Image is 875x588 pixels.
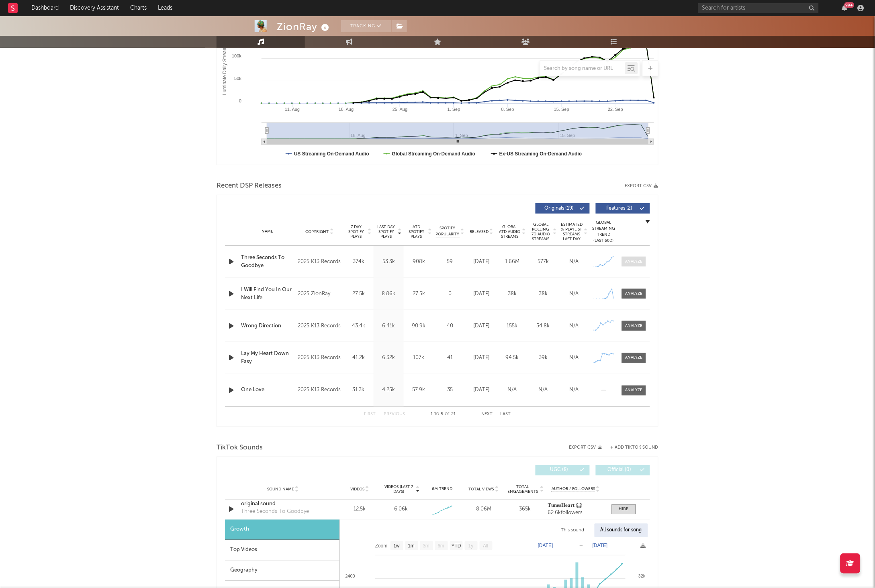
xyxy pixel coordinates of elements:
div: 2025 ZionRay [298,289,341,299]
span: Copyright [305,229,329,234]
span: Last Day Spotify Plays [376,225,397,239]
div: 53.3k [376,258,402,266]
text: 1y [468,543,474,549]
text: 50k [234,76,241,81]
text: 1m [408,543,415,549]
text: [DATE] [538,543,553,549]
text: 11. Aug [285,107,300,112]
text: 0 [239,98,241,103]
div: 94.5k [499,354,526,362]
div: 1.66M [499,258,526,266]
button: Previous [384,412,405,417]
button: Export CSV [569,445,603,450]
div: N/A [499,386,526,394]
strong: 𝐓𝐮𝐧𝐞𝐬𝐇𝐞𝐚𝐫𝐭 🎧 [548,503,583,508]
span: Estimated % Playlist Streams Last Day [561,222,583,241]
text: Ex-US Streaming On-Demand Audio [499,151,582,157]
div: 2025 K13 Records [298,386,341,395]
text: 32k [638,574,646,579]
div: 8.06M [465,506,503,514]
span: Originals ( 19 ) [541,206,578,211]
div: 27.5k [346,290,372,298]
div: 62.6k followers [548,510,604,516]
span: UGC ( 8 ) [541,468,578,473]
div: 38k [499,290,526,298]
div: Global Streaming Trend (Last 60D) [592,220,616,244]
div: 38k [530,290,557,298]
span: ATD Spotify Plays [406,225,427,239]
button: Last [501,412,511,417]
a: One Love [241,386,294,394]
text: 2400 [346,574,355,579]
input: Search for artists [698,3,819,13]
span: Videos [350,487,364,492]
div: 155k [499,322,526,330]
text: 1w [394,543,400,549]
div: 365k [507,506,544,514]
button: Next [481,412,493,417]
text: 8. Sep [501,107,514,112]
div: 40 [436,322,464,330]
a: Three Seconds To Goodbye [241,254,294,269]
span: Sound Name [267,487,294,492]
a: 𝐓𝐮𝐧𝐞𝐬𝐇𝐞𝐚𝐫𝐭 🎧 [548,503,604,509]
div: 35 [436,386,464,394]
button: Features(2) [596,203,650,214]
text: 18. Aug [339,107,354,112]
div: 12.5k [341,506,378,514]
a: Wrong Direction [241,322,294,330]
div: N/A [561,386,588,394]
button: + Add TikTok Sound [611,445,658,450]
div: [DATE] [468,258,495,266]
div: 0 [436,290,464,298]
a: original sound [241,500,325,508]
div: 31.3k [346,386,372,394]
div: 6.41k [376,322,402,330]
div: 8.86k [376,290,402,298]
div: 4.25k [376,386,402,394]
div: Name [241,229,294,235]
div: 27.5k [406,290,432,298]
text: US Streaming On-Demand Audio [294,151,369,157]
div: Three Seconds To Goodbye [241,508,309,516]
div: 39k [530,354,557,362]
div: 41 [436,354,464,362]
div: N/A [561,322,588,330]
span: Features ( 2 ) [601,206,638,211]
input: Search by song name or URL [540,65,625,72]
div: N/A [561,258,588,266]
text: → [579,543,584,549]
button: Official(0) [596,465,650,476]
text: Luminate Daily Streams [222,44,228,95]
div: 6M Trend [424,486,461,492]
div: N/A [530,386,557,394]
a: I Will Find You In Our Next Life [241,286,294,302]
span: to [434,413,439,416]
div: [DATE] [468,386,495,394]
div: 2025 K13 Records [298,321,341,331]
text: [DATE] [593,543,608,549]
div: 107k [406,354,432,362]
div: 57.9k [406,386,432,394]
div: 2025 K13 Records [298,353,341,363]
button: + Add TikTok Sound [603,445,658,450]
div: [DATE] [468,322,495,330]
span: Videos (last 7 days) [382,485,415,494]
div: 90.9k [406,322,432,330]
text: Global Streaming On-Demand Audio [392,151,476,157]
div: 1 5 21 [421,410,465,420]
a: Lay My Heart Down Easy [241,350,294,366]
span: Author / Followers [552,487,595,492]
div: Growth [225,520,339,540]
div: N/A [561,354,588,362]
span: Total Engagements [507,485,539,494]
div: 41.2k [346,354,372,362]
div: Geography [225,561,339,581]
div: ZionRay [277,20,331,33]
span: TikTok Sounds [217,443,263,453]
button: UGC(8) [536,465,590,476]
div: 6.06k [394,506,408,514]
text: 22. Sep [608,107,623,112]
span: Global Rolling 7D Audio Streams [530,222,552,241]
